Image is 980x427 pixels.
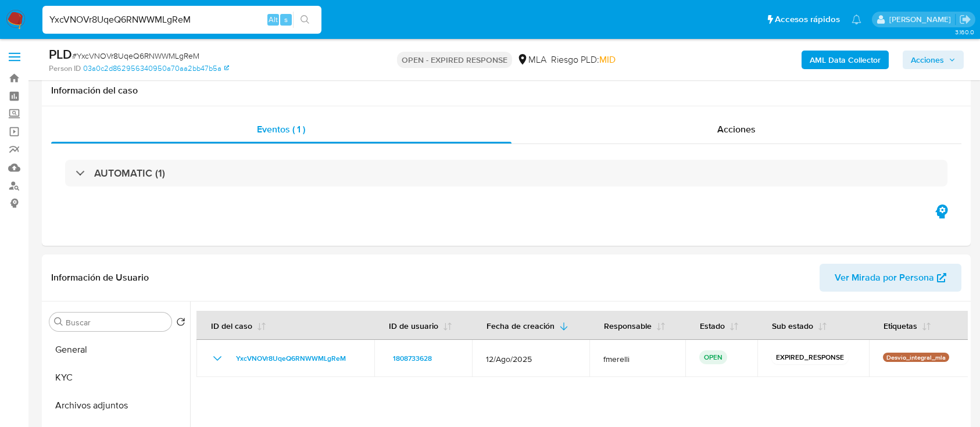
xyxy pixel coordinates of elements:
[49,45,72,63] b: PLD
[45,392,190,419] button: Archivos adjuntos
[835,264,934,292] span: Ver Mirada por Persona
[42,12,321,27] input: Buscar usuario o caso...
[83,63,229,74] a: 03a0c2d862956340950a70aa2bb47b5a
[269,14,278,25] span: Alt
[551,53,616,66] span: Riesgo PLD:
[599,53,616,66] span: MID
[284,14,288,25] span: s
[66,317,167,328] input: Buscar
[889,14,955,25] p: florencia.merelli@mercadolibre.com
[820,264,961,292] button: Ver Mirada por Persona
[517,53,546,66] div: MLA
[72,50,199,62] span: # YxcVNOVr8UqeQ6RNWWMLgReM
[176,317,185,330] button: Volver al orden por defecto
[959,13,971,26] a: Salir
[775,13,840,26] span: Accesos rápidos
[94,167,165,180] h3: AUTOMATIC (1)
[49,63,81,74] b: Person ID
[852,15,861,24] a: Notificaciones
[54,317,63,326] button: Buscar
[51,272,149,284] h1: Información de Usuario
[397,52,512,68] p: OPEN - EXPIRED RESPONSE
[257,123,305,136] span: Eventos ( 1 )
[903,51,964,69] button: Acciones
[51,85,961,96] h1: Información del caso
[45,364,190,392] button: KYC
[802,51,889,69] button: AML Data Collector
[911,51,944,69] span: Acciones
[810,51,881,69] b: AML Data Collector
[717,123,756,136] span: Acciones
[45,336,190,364] button: General
[293,12,317,28] button: search-icon
[65,160,947,186] div: AUTOMATIC (1)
